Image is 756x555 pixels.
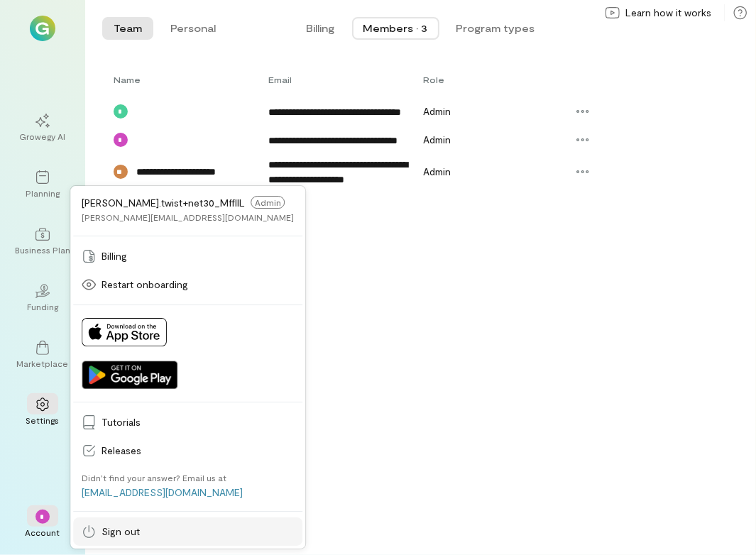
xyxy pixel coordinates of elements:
a: Sign out [73,517,302,546]
button: Billing [295,17,346,40]
span: Restart onboarding [102,277,294,292]
button: Members · 3 [352,17,439,40]
a: Funding [17,273,68,324]
a: Settings [17,386,68,437]
a: Marketplace [17,329,68,380]
span: Tutorials [102,415,294,429]
button: Personal [159,17,227,40]
div: [PERSON_NAME][EMAIL_ADDRESS][DOMAIN_NAME] [82,211,294,223]
div: Toggle SortBy [268,74,423,85]
a: Billing [73,242,302,270]
div: Account [26,527,60,538]
a: Growegy AI [17,102,68,153]
div: Growegy AI [20,131,66,142]
div: Marketplace [17,358,69,369]
a: Tutorials [73,408,302,436]
span: Role [423,75,444,84]
span: Billing [102,249,294,263]
a: Planning [17,159,68,210]
div: Business Plan [15,244,70,255]
span: Admin [423,105,451,117]
div: Members · 3 [363,21,428,35]
img: Download on App Store [82,318,167,346]
a: Restart onboarding [73,270,302,299]
span: Learn how it works [625,6,711,20]
button: Team [102,17,153,40]
span: Releases [102,444,294,458]
span: Name [114,74,141,85]
img: Get it on Google Play [82,361,177,389]
a: [EMAIL_ADDRESS][DOMAIN_NAME] [82,486,243,498]
span: Admin [251,196,285,209]
div: Settings [26,414,60,426]
a: Business Plan [17,216,68,267]
span: Billing [307,21,335,35]
span: Admin [423,165,451,177]
span: Email [268,74,292,85]
div: Funding [27,301,58,312]
button: Program types [445,17,547,40]
div: Didn’t find your answer? Email us at [82,472,226,483]
span: Admin [423,133,451,145]
a: Releases [73,436,302,465]
div: Toggle SortBy [114,74,268,85]
div: *Account [17,498,68,549]
div: Planning [26,187,60,199]
span: [PERSON_NAME].twist+net30_MffllL [82,197,245,209]
span: Sign out [102,524,294,539]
